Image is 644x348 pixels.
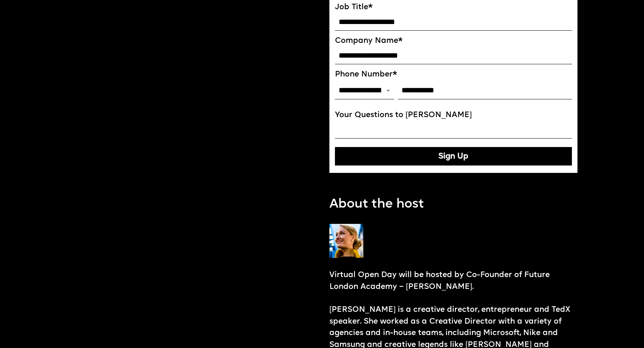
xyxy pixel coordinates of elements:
label: Phone Number [335,70,572,79]
p: About the host [329,196,424,214]
label: Your Questions to [PERSON_NAME] [335,110,572,120]
label: Company Name [335,36,572,45]
button: Sign Up [335,147,572,166]
label: Job Title [335,3,572,12]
